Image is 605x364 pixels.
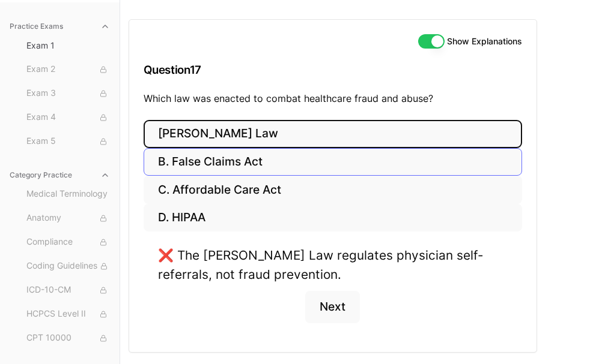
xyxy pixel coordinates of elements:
button: Practice Exams [5,17,115,36]
label: Show Explanations [447,37,522,46]
button: Exam 3 [22,84,115,103]
span: Anatomy [26,212,110,225]
span: CPT 10000 [26,332,110,345]
span: Exam 2 [26,63,110,76]
button: Exam 1 [22,36,115,55]
button: D. HIPAA [144,204,522,232]
span: Exam 3 [26,87,110,100]
span: Exam 5 [26,135,110,148]
span: Exam 4 [26,111,110,124]
button: ICD-10-CM [22,281,115,300]
button: Anatomy [22,209,115,228]
button: B. False Claims Act [144,148,522,176]
button: HCPCS Level II [22,305,115,324]
button: CPT 10000 [22,329,115,348]
h3: Question 17 [144,52,522,88]
button: Compliance [22,233,115,252]
span: ICD-10-CM [26,284,110,297]
div: ❌ The [PERSON_NAME] Law regulates physician self-referrals, not fraud prevention. [158,246,508,283]
span: Compliance [26,236,110,249]
button: Medical Terminology [22,185,115,204]
button: Exam 4 [22,108,115,127]
span: Exam 1 [26,40,110,52]
span: HCPCS Level II [26,308,110,321]
span: Medical Terminology [26,188,110,201]
button: Exam 2 [22,60,115,79]
button: [PERSON_NAME] Law [144,120,522,148]
button: Coding Guidelines [22,257,115,276]
button: Category Practice [5,166,115,185]
span: Coding Guidelines [26,260,110,273]
p: Which law was enacted to combat healthcare fraud and abuse? [144,91,522,106]
button: Exam 5 [22,132,115,151]
button: Next [305,291,360,323]
button: C. Affordable Care Act [144,176,522,204]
